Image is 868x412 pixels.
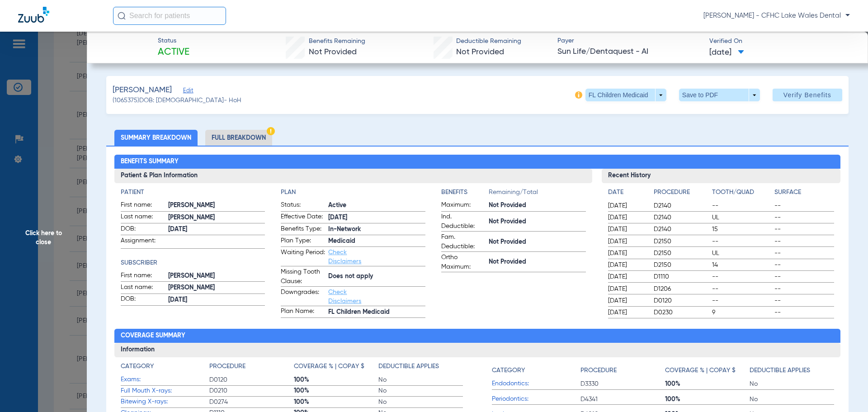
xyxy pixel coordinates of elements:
[608,296,646,305] span: [DATE]
[121,200,165,211] span: First name:
[665,362,750,379] app-breakdown-title: Coverage % | Copay $
[328,308,425,317] span: FL Children Medicaid
[118,12,126,20] img: Search Icon
[654,272,709,281] span: D1110
[773,89,842,101] button: Verify Benefits
[309,48,357,56] span: Not Provided
[654,260,709,270] span: D2150
[489,237,586,247] span: Not Provided
[774,284,834,294] span: --
[281,248,325,266] span: Waiting Period:
[774,188,834,197] h4: Surface
[608,225,646,234] span: [DATE]
[712,188,772,200] app-breakdown-title: Tooth/Quad
[121,283,165,294] span: Last name:
[774,272,834,281] span: --
[328,225,425,234] span: In-Network
[665,395,750,404] span: 100%
[712,188,772,197] h4: Tooth/Quad
[712,225,772,234] span: 15
[209,398,294,407] span: D0274
[281,212,325,223] span: Effective Date:
[712,213,772,222] span: UL
[712,308,772,317] span: 9
[492,366,525,375] h4: Category
[281,224,325,235] span: Benefits Type:
[703,11,850,20] span: [PERSON_NAME] - CFHC Lake Wales Dental
[665,379,750,388] span: 100%
[168,225,265,234] span: [DATE]
[665,366,736,375] h4: Coverage % | Copay $
[158,36,189,46] span: Status
[121,362,154,371] h4: Category
[492,379,580,388] span: Endodontics:
[441,188,489,197] h4: Benefits
[750,366,810,375] h4: Deductible Applies
[654,284,709,294] span: D1206
[328,249,361,265] a: Check Disclaimers
[378,362,463,374] app-breakdown-title: Deductible Applies
[608,308,646,317] span: [DATE]
[608,249,646,258] span: [DATE]
[441,232,486,251] span: Fam. Deductible:
[121,362,209,374] app-breakdown-title: Category
[18,7,49,23] img: Zuub Logo
[281,188,425,197] app-breakdown-title: Plan
[654,225,709,234] span: D2140
[608,260,646,270] span: [DATE]
[489,188,586,200] span: Remaining/Total
[121,397,209,407] span: Bitewing X-rays:
[456,48,504,56] span: Not Provided
[121,375,209,384] span: Exams:
[121,258,265,268] h4: Subscriber
[378,386,463,395] span: No
[489,201,586,210] span: Not Provided
[774,225,834,234] span: --
[783,91,831,99] span: Verify Benefits
[774,201,834,210] span: --
[114,169,592,183] h3: Patient & Plan Information
[712,296,772,305] span: --
[608,201,646,210] span: [DATE]
[328,213,425,223] span: [DATE]
[712,201,772,210] span: --
[113,96,241,105] span: (1065375) DOB: [DEMOGRAPHIC_DATA] - HoH
[114,155,841,169] h2: Benefits Summary
[750,395,834,404] span: No
[580,379,665,388] span: D3330
[654,188,709,200] app-breakdown-title: Procedure
[654,249,709,258] span: D2150
[441,253,486,272] span: Ortho Maximum:
[281,307,325,317] span: Plan Name:
[121,386,209,396] span: Full Mouth X-rays:
[378,398,463,407] span: No
[281,200,325,211] span: Status:
[489,217,586,227] span: Not Provided
[309,37,365,46] span: Benefits Remaining
[750,362,834,379] app-breakdown-title: Deductible Applies
[209,386,294,395] span: D0210
[654,237,709,246] span: D2150
[608,272,646,281] span: [DATE]
[774,308,834,317] span: --
[774,213,834,222] span: --
[114,329,841,343] h2: Coverage Summary
[712,284,772,294] span: --
[121,271,165,282] span: First name:
[378,362,439,371] h4: Deductible Applies
[585,89,666,101] button: FL Children Medicaid
[441,188,489,200] app-breakdown-title: Benefits
[774,237,834,246] span: --
[580,362,665,379] app-breakdown-title: Procedure
[602,169,841,183] h3: Recent History
[492,362,580,379] app-breakdown-title: Category
[575,91,582,99] img: info-icon
[608,284,646,294] span: [DATE]
[823,369,868,412] div: Chat Widget
[654,296,709,305] span: D0120
[205,130,272,146] li: Full Breakdown
[328,237,425,246] span: Medicaid
[608,188,646,200] app-breakdown-title: Date
[183,87,191,96] span: Edit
